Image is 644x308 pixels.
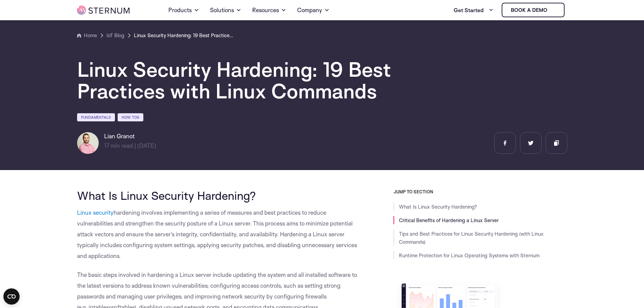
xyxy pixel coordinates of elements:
[77,209,357,259] span: hardening involves implementing a series of measures and best practices to reduce vulnerabilities...
[134,31,235,40] a: Linux Security Hardening: 19 Best Practices with Linux Commands
[77,31,97,40] a: Home
[297,1,330,20] a: Company
[77,209,114,216] a: Linux security
[550,7,555,13] img: sternum iot
[118,113,143,121] a: How Tos
[106,31,124,40] a: IoT Blog
[252,1,286,20] a: Resources
[77,113,115,121] a: Fundamentals
[399,204,477,210] a: What Is Linux Security Hardening?
[137,142,156,149] span: [DATE]
[168,1,199,20] a: Products
[454,3,494,17] a: Get Started
[104,132,156,140] h6: Lian Granot
[393,189,567,194] h3: JUMP TO SECTION
[399,231,544,245] a: Tips and Best Practices for Linux Security Hardening (with Linux Commands)
[399,217,499,223] a: Critical Benefits of Hardening a Linux Server
[77,132,99,154] img: Lian Granot
[104,142,109,149] span: 17
[104,142,136,149] span: min read |
[77,6,129,15] img: sternum iot
[3,288,20,305] button: Open CMP widget
[502,3,565,17] a: Book a demo
[399,252,540,259] a: Runtime Protection for Linux Operating Systems with Sternum
[77,188,256,203] span: What Is Linux Security Hardening?
[210,1,241,20] a: Solutions
[77,58,483,102] h1: Linux Security Hardening: 19 Best Practices with Linux Commands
